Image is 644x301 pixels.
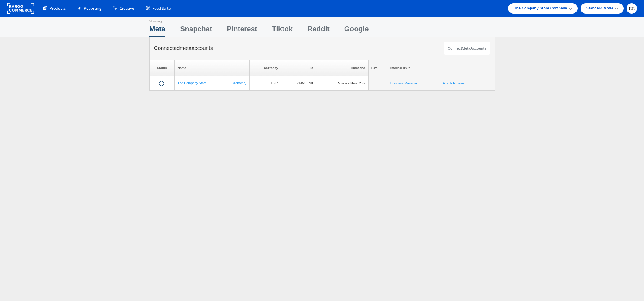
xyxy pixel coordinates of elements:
[629,6,635,10] span: KK
[120,6,134,11] span: Creative
[174,60,249,76] th: Name
[312,24,334,37] div: Reddit
[586,5,613,12] span: Standard Mode
[441,81,468,86] a: Graph Explorer
[439,42,490,55] button: ConnectmetaAccounts
[177,81,209,85] a: The Company Store
[249,76,279,91] td: USD
[50,6,66,11] span: Products
[182,24,215,37] div: Snapchat
[230,24,261,37] div: Pinterest
[385,81,417,86] a: Business Manager
[279,60,312,76] th: ID
[149,60,174,76] th: Status
[312,76,363,91] td: America/New_York
[249,60,279,76] th: Currency
[513,5,567,12] span: The Company Store Company
[459,46,469,51] span: meta
[232,81,246,86] a: (rename)
[276,24,297,37] div: Tiktok
[279,76,312,91] td: 214548538
[84,6,101,11] span: Reporting
[149,24,167,37] div: Meta
[182,45,196,52] span: meta
[349,24,373,37] div: Google
[154,45,219,52] div: Connected accounts
[152,6,171,11] span: Feed Suite
[312,60,363,76] th: Timezone
[149,17,167,24] div: Showing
